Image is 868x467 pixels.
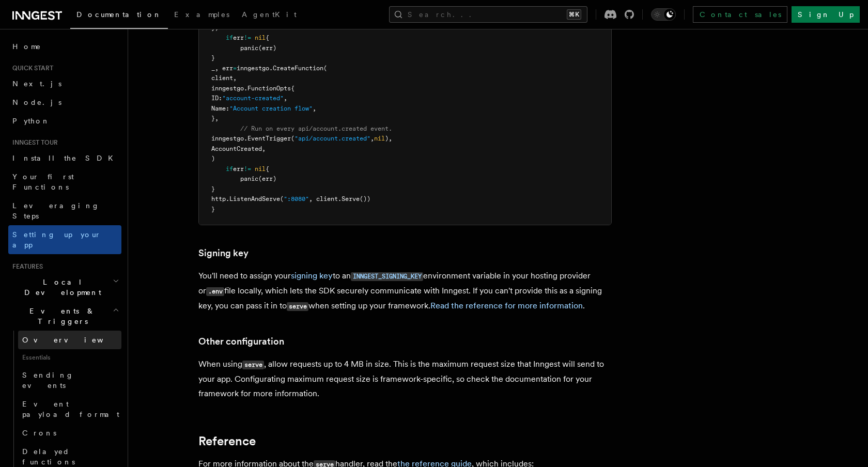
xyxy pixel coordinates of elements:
button: Events & Triggers [8,302,121,331]
span: ( [291,135,295,142]
a: Examples [168,3,236,28]
span: if [226,165,233,173]
span: { [266,165,269,173]
span: ID: [211,95,222,102]
span: "api/account.created" [295,135,370,142]
span: Features [8,262,43,271]
span: Home [12,41,41,52]
span: "account-created" [222,95,284,102]
a: Other configuration [198,334,284,349]
span: } [211,185,215,193]
button: Search...⌘K [389,6,587,23]
a: Setting up your app [8,225,121,254]
span: Overview [22,336,129,344]
span: }) [211,24,219,32]
span: Inngest tour [8,138,58,147]
a: Leveraging Steps [8,196,121,225]
span: nil [255,34,266,41]
span: Essentials [18,349,121,366]
span: inngestgo. [211,135,247,142]
span: err [233,34,244,41]
a: Next.js [8,74,121,93]
span: Python [12,117,50,125]
span: (err) [258,44,276,52]
span: inngestgo. [237,65,273,72]
span: panic [240,44,258,52]
span: AccountCreated, [211,145,266,152]
a: Your first Functions [8,167,121,196]
span: != [244,34,251,41]
code: serve [242,361,264,369]
span: Event payload format [22,400,119,418]
span: Your first Functions [12,173,74,191]
span: , [370,135,374,142]
span: , [284,95,287,102]
span: ( [280,195,284,203]
span: = [233,65,237,72]
span: Crons [22,429,56,437]
span: }, [211,115,219,122]
code: serve [287,302,308,311]
span: ) [211,155,215,162]
span: ( [323,65,327,72]
span: Documentation [76,10,162,19]
span: } [211,54,215,61]
a: Read the reference for more information [430,301,583,310]
span: Serve [342,195,360,203]
span: ()) [360,195,370,203]
span: Events & Triggers [8,306,113,326]
span: Node.js [12,98,61,106]
span: http. [211,195,229,203]
a: Overview [18,331,121,349]
span: nil [374,135,385,142]
a: Sending events [18,366,121,395]
span: Delayed functions [22,447,75,466]
a: Crons [18,424,121,442]
a: Signing key [198,246,249,260]
span: Leveraging Steps [12,201,100,220]
p: When using , allow requests up to 4 MB in size. This is the maximum request size that Inngest wil... [198,357,612,401]
span: client, [211,74,237,82]
a: Install the SDK [8,149,121,167]
span: Examples [174,10,229,19]
a: INNGEST_SIGNING_KEY [351,271,423,281]
a: Event payload format [18,395,121,424]
span: Install the SDK [12,154,119,162]
code: INNGEST_SIGNING_KEY [351,272,423,281]
p: You'll need to assign your to an environment variable in your hosting provider or file locally, w... [198,269,612,314]
span: Sending events [22,371,74,390]
span: CreateFunction [273,65,323,72]
a: signing key [291,271,333,281]
span: ":8080" [284,195,309,203]
a: Node.js [8,93,121,112]
a: AgentKit [236,3,303,28]
a: Documentation [70,3,168,29]
a: Home [8,37,121,56]
span: ), [385,135,392,142]
span: EventTrigger [247,135,291,142]
span: Setting up your app [12,230,101,249]
span: _, err [211,65,233,72]
a: Python [8,112,121,130]
kbd: ⌘K [567,9,581,20]
a: Reference [198,434,256,448]
span: , [313,105,316,112]
span: AgentKit [242,10,297,19]
span: // Run on every api/account.created event. [240,125,392,132]
span: if [226,34,233,41]
a: Sign Up [792,6,860,23]
span: "Account creation flow" [229,105,313,112]
button: Local Development [8,273,121,302]
span: ListenAndServe [229,195,280,203]
span: nil [255,165,266,173]
span: Local Development [8,277,113,298]
span: (err) [258,175,276,182]
span: err [233,165,244,173]
code: .env [206,287,224,296]
span: , client. [309,195,342,203]
span: Name: [211,105,229,112]
button: Toggle dark mode [651,8,676,21]
span: panic [240,175,258,182]
span: inngestgo.FunctionOpts{ [211,85,295,92]
span: } [211,206,215,213]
